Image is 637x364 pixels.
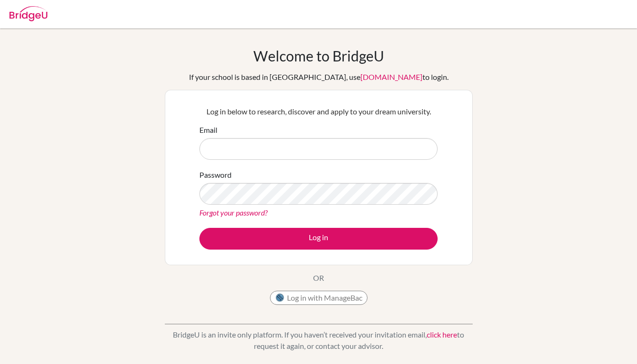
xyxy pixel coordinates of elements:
[165,329,473,352] p: BridgeU is an invite only platform. If you haven’t received your invitation email, to request it ...
[360,72,422,81] a: [DOMAIN_NAME]
[427,330,457,339] a: click here
[199,208,268,217] a: Forgot your password?
[199,228,438,250] button: Log in
[189,71,449,83] div: If your school is based in [GEOGRAPHIC_DATA], use to login.
[270,291,368,305] button: Log in with ManageBac
[313,272,324,284] p: OR
[253,47,384,64] h1: Welcome to BridgeU
[199,106,438,117] p: Log in below to research, discover and apply to your dream university.
[199,124,217,136] label: Email
[199,169,232,181] label: Password
[9,6,47,21] img: Bridge-U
